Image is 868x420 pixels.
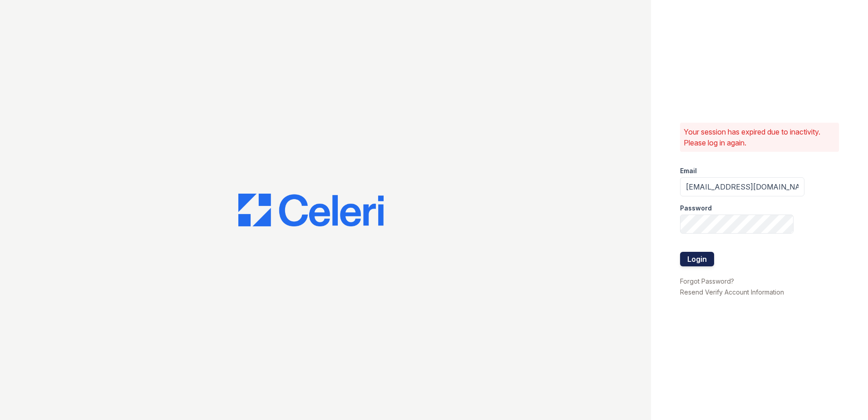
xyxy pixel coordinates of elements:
[680,288,784,296] a: Resend Verify Account Information
[238,194,384,226] img: CE_Logo_Blue-a8612792a0a2168367f1c8372b55b34899dd931a85d93a1a3d3e32e68fde9ad4.png
[680,204,712,213] label: Password
[680,252,714,266] button: Login
[680,277,734,285] a: Forgot Password?
[684,126,835,148] p: Your session has expired due to inactivity. Please log in again.
[680,166,697,175] label: Email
